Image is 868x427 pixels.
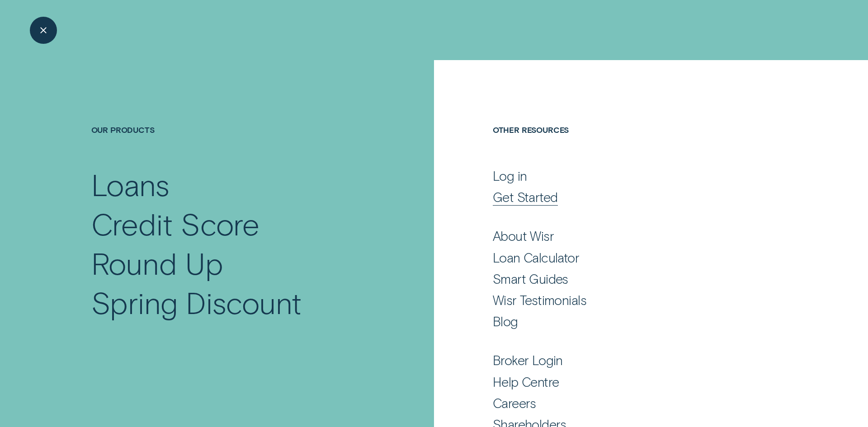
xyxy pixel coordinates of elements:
div: Help Centre [493,374,559,390]
div: Broker Login [493,352,563,368]
div: Loan Calculator [493,249,579,266]
a: Credit Score [91,204,371,244]
div: Wisr Testimonials [493,292,586,308]
a: Blog [493,313,776,329]
a: About Wisr [493,228,776,244]
a: Broker Login [493,352,776,368]
a: Help Centre [493,374,776,390]
div: Log in [493,168,527,184]
a: Get Started [493,189,776,205]
div: Blog [493,313,518,329]
div: Spring Discount [91,283,302,322]
div: Credit Score [91,204,260,244]
button: Close Menu [30,17,57,44]
h4: Other Resources [493,125,776,165]
div: Get Started [493,189,558,205]
div: About Wisr [493,228,554,244]
a: Smart Guides [493,271,776,287]
a: Wisr Testimonials [493,292,776,308]
h4: Our Products [91,125,371,165]
div: Smart Guides [493,271,568,287]
div: Round Up [91,244,223,283]
a: Spring Discount [91,283,371,322]
a: Careers [493,395,776,411]
a: Loan Calculator [493,249,776,266]
a: Loans [91,165,371,204]
a: Round Up [91,244,371,283]
div: Loans [91,165,170,204]
div: Careers [493,395,536,411]
a: Log in [493,168,776,184]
